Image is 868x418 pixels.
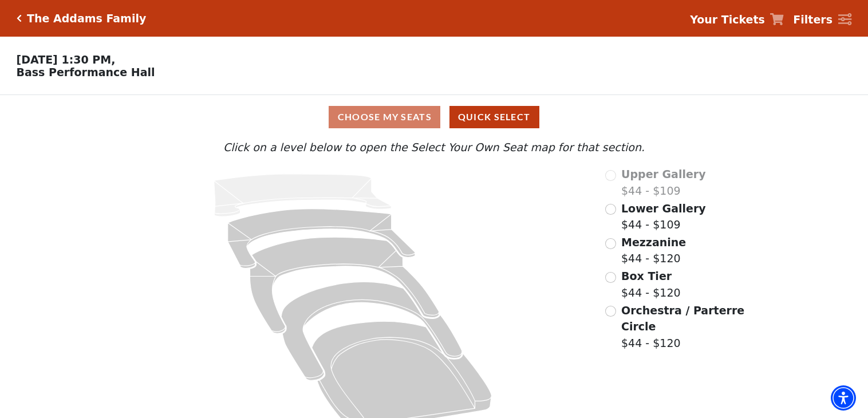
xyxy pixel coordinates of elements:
[793,11,851,28] a: Filters
[621,166,706,199] label: $44 - $109
[621,236,686,249] span: Mezzanine
[621,200,706,233] label: $44 - $109
[621,270,672,282] span: Box Tier
[621,168,706,180] span: Upper Gallery
[214,174,391,216] path: Upper Gallery - Seats Available: 0
[831,385,856,411] div: Accessibility Menu
[605,306,616,317] input: Orchestra / Parterre Circle$44 - $120
[621,304,744,333] span: Orchestra / Parterre Circle
[17,14,22,22] a: Click here to go back to filters
[605,272,616,283] input: Box Tier$44 - $120
[690,11,784,28] a: Your Tickets
[621,268,681,301] label: $44 - $120
[690,13,765,26] strong: Your Tickets
[449,106,539,128] button: Quick Select
[117,139,752,156] p: Click on a level below to open the Select Your Own Seat map for that section.
[621,302,746,352] label: $44 - $120
[621,202,706,215] span: Lower Gallery
[27,12,146,25] h5: The Addams Family
[793,13,833,26] strong: Filters
[621,234,686,267] label: $44 - $120
[605,238,616,249] input: Mezzanine$44 - $120
[605,204,616,215] input: Lower Gallery$44 - $109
